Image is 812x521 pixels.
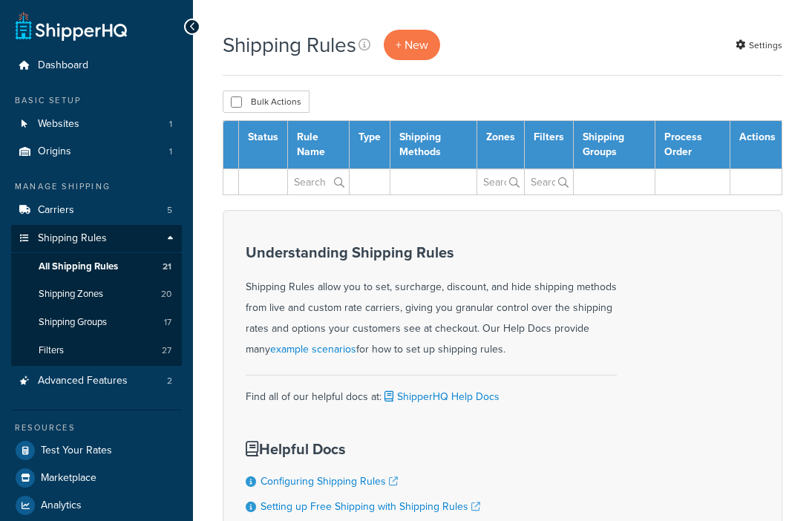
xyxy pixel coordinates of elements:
[11,225,182,366] li: Shipping Rules
[223,30,356,59] h1: Shipping Rules
[38,375,128,387] span: Advanced Features
[349,121,390,169] th: Type
[261,499,480,514] a: Setting up Free Shipping with Shipping Rules
[16,11,127,41] a: ShipperHQ Home
[11,281,182,308] li: Shipping Zones
[736,35,782,56] a: Settings
[38,204,74,217] span: Carriers
[477,169,524,194] input: Search
[11,197,182,224] li: Carriers
[730,121,782,169] th: Actions
[161,288,171,301] span: 20
[390,121,477,169] th: Shipping Methods
[11,94,182,107] div: Basic Setup
[39,344,64,357] span: Filters
[11,138,182,166] a: Origins 1
[246,244,617,260] h3: Understanding Shipping Rules
[167,204,172,217] span: 5
[169,145,172,158] span: 1
[11,437,182,464] a: Test Your Rates
[167,375,172,387] span: 2
[11,180,182,193] div: Manage Shipping
[11,225,182,252] a: Shipping Rules
[11,253,182,281] li: All Shipping Rules
[38,118,79,131] span: Websites
[163,260,171,273] span: 21
[38,59,88,72] span: Dashboard
[524,121,573,169] th: Filters
[288,121,350,169] th: Rule Name
[11,52,182,79] a: Dashboard
[39,288,103,301] span: Shipping Zones
[11,337,182,364] li: Filters
[164,316,171,329] span: 17
[39,316,107,329] span: Shipping Groups
[11,337,182,364] a: Filters 27
[38,145,71,158] span: Origins
[11,367,182,395] a: Advanced Features 2
[384,30,440,60] a: + New
[11,309,182,336] li: Shipping Groups
[261,474,398,489] a: Configuring Shipping Rules
[39,260,118,273] span: All Shipping Rules
[246,441,489,457] h3: Helpful Docs
[38,232,107,245] span: Shipping Rules
[169,118,172,131] span: 1
[11,281,182,308] a: Shipping Zones 20
[382,389,500,404] a: ShipperHQ Help Docs
[246,375,617,407] div: Find all of our helpful docs at:
[41,472,96,485] span: Marketplace
[223,91,310,113] button: Bulk Actions
[162,344,171,357] span: 27
[288,169,349,194] input: Search
[11,492,182,519] a: Analytics
[11,422,182,434] div: Resources
[11,309,182,336] a: Shipping Groups 17
[246,244,617,360] div: Shipping Rules allow you to set, surcharge, discount, and hide shipping methods from live and cus...
[270,341,356,357] a: example scenarios
[11,138,182,166] li: Origins
[11,253,182,281] a: All Shipping Rules 21
[11,367,182,395] li: Advanced Features
[41,445,112,457] span: Test Your Rates
[477,121,524,169] th: Zones
[239,121,288,169] th: Status
[11,197,182,224] a: Carriers 5
[655,121,730,169] th: Process Order
[396,36,428,53] span: + New
[41,499,82,512] span: Analytics
[573,121,655,169] th: Shipping Groups
[11,465,182,491] a: Marketplace
[11,111,182,138] li: Websites
[11,111,182,138] a: Websites 1
[525,169,573,194] input: Search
